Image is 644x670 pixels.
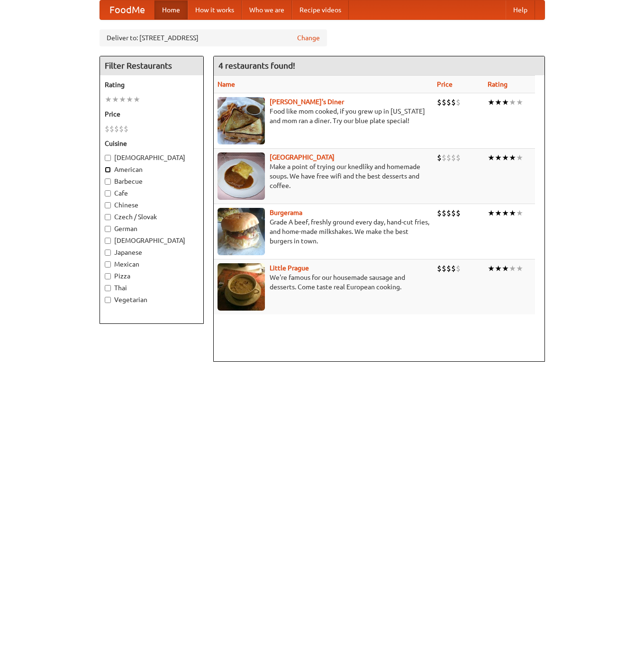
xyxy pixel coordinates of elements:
[516,263,523,274] li: ★
[218,217,430,246] p: Grade A beef, freshly ground every day, hand-cut fries, and home-made milkshakes. We make the bes...
[105,226,111,232] input: German
[105,179,111,185] input: Barbecue
[442,208,446,218] li: $
[437,263,442,274] li: $
[105,283,199,293] label: Thai
[495,208,502,218] li: ★
[292,0,349,19] a: Recipe videos
[105,139,199,148] h5: Cuisine
[105,238,111,244] input: [DEMOGRAPHIC_DATA]
[516,97,523,107] li: ★
[502,152,509,163] li: ★
[105,285,111,291] input: Thai
[105,261,111,268] input: Mexican
[516,152,523,163] li: ★
[105,124,109,134] li: $
[218,107,430,125] p: Food like mom cooked, if you grew up in [US_STATE] and mom ran a diner. Try our blue plate special!
[446,208,451,218] li: $
[100,29,327,46] div: Deliver to: [STREET_ADDRESS]
[105,80,199,89] h5: Rating
[509,152,516,163] li: ★
[502,263,509,274] li: ★
[502,97,509,107] li: ★
[105,177,199,186] label: Barbecue
[437,97,442,107] li: $
[218,273,430,292] p: We're famous for our housemade sausage and desserts. Come taste real European cooking.
[442,263,446,274] li: $
[105,295,199,304] label: Vegetarian
[437,152,442,163] li: $
[446,97,451,107] li: $
[105,248,199,257] label: Japanese
[506,0,535,19] a: Help
[105,273,111,279] input: Pizza
[488,97,495,107] li: ★
[112,94,119,105] li: ★
[509,263,516,274] li: ★
[105,200,199,210] label: Chinese
[119,124,124,134] li: $
[218,61,295,70] ng-pluralize: 4 restaurants found!
[218,152,265,200] img: czechpoint.jpg
[218,97,265,144] img: sallys.jpg
[456,208,461,218] li: $
[270,264,309,272] a: Little Prague
[456,97,461,107] li: $
[218,208,265,255] img: burgerama.jpg
[446,152,451,163] li: $
[218,80,235,88] a: Name
[105,109,199,119] h5: Price
[495,152,502,163] li: ★
[105,271,199,281] label: Pizza
[488,208,495,218] li: ★
[105,224,199,233] label: German
[270,209,302,216] b: Burgerama
[297,33,320,43] a: Change
[124,124,128,134] li: $
[105,214,111,220] input: Czech / Slovak
[105,155,111,161] input: [DEMOGRAPHIC_DATA]
[442,152,446,163] li: $
[451,97,456,107] li: $
[218,263,265,311] img: littleprague.jpg
[509,97,516,107] li: ★
[456,263,461,274] li: $
[488,152,495,163] li: ★
[488,80,508,88] a: Rating
[437,80,453,88] a: Price
[188,0,242,19] a: How it works
[105,202,111,208] input: Chinese
[114,124,119,134] li: $
[105,188,199,198] label: Cafe
[105,94,112,105] li: ★
[451,208,456,218] li: $
[105,165,199,174] label: American
[218,162,430,190] p: Make a point of trying our knedlíky and homemade soups. We have free wifi and the best desserts a...
[119,94,126,105] li: ★
[154,0,188,19] a: Home
[502,208,509,218] li: ★
[456,152,461,163] li: $
[270,98,344,106] a: [PERSON_NAME]'s Diner
[242,0,292,19] a: Who we are
[105,297,111,303] input: Vegetarian
[451,263,456,274] li: $
[451,152,456,163] li: $
[105,236,199,245] label: [DEMOGRAPHIC_DATA]
[516,208,523,218] li: ★
[133,94,140,105] li: ★
[495,263,502,274] li: ★
[105,153,199,162] label: [DEMOGRAPHIC_DATA]
[495,97,502,107] li: ★
[100,56,203,75] h4: Filter Restaurants
[105,190,111,197] input: Cafe
[105,167,111,173] input: American
[488,263,495,274] li: ★
[105,250,111,256] input: Japanese
[270,153,335,161] a: [GEOGRAPHIC_DATA]
[105,212,199,222] label: Czech / Slovak
[442,97,446,107] li: $
[105,259,199,269] label: Mexican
